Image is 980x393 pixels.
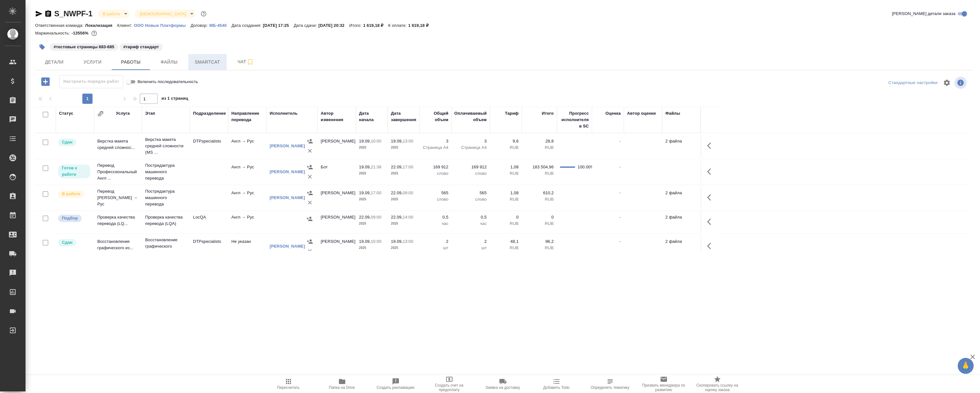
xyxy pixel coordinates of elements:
[231,23,263,28] p: Дата создания:
[391,144,416,151] p: 2025
[305,162,315,172] button: Назначить
[305,214,314,224] button: Назначить
[939,75,954,90] span: Настроить таблицу
[455,214,487,220] p: 0,5
[97,111,104,117] button: Сгруппировать
[270,143,305,148] a: [PERSON_NAME]
[887,78,939,88] div: split button
[199,10,208,18] button: Доп статусы указывают на важность/срочность заказа
[57,214,91,223] div: Можно подбирать исполнителей
[318,235,356,258] td: [PERSON_NAME]
[627,110,656,117] div: Автор оценки
[90,29,98,37] button: 184268.96 RUB;
[423,190,448,196] p: 565
[455,144,487,151] p: Страница А4
[57,238,91,247] div: Менеджер проверил работу исполнителя, передает ее на следующий этап
[138,79,198,85] span: Включить последовательность
[525,245,554,251] p: RUB
[391,196,416,203] p: 2025
[318,135,356,157] td: [PERSON_NAME]
[231,110,263,123] div: Направление перевода
[57,190,91,198] div: Исполнитель выполняет работу
[228,187,266,209] td: Англ → Рус
[116,58,146,66] span: Работы
[71,31,90,35] p: -13556%
[619,215,621,220] a: -
[359,220,385,227] p: 2025
[318,211,356,233] td: [PERSON_NAME]
[371,139,381,143] p: 10:00
[57,138,91,147] div: Менеджер проверил работу исполнителя, передает ее на следующий этап
[665,138,697,144] p: 2 файла
[703,190,719,205] button: Здесь прячутся важные кнопки
[423,238,448,245] p: 2
[94,135,142,157] td: Верстка макета средней сложнос...
[391,190,403,195] p: 22.09,
[305,188,315,198] button: Назначить
[305,172,315,181] button: Удалить
[59,110,73,117] div: Статус
[391,220,416,227] p: 2025
[135,10,196,18] div: В работе
[117,23,134,28] p: Клиент:
[493,245,519,251] p: RUB
[305,146,315,156] button: Удалить
[94,211,142,233] td: Проверка качества перевода (LQ...
[318,187,356,209] td: [PERSON_NAME]
[228,161,266,183] td: Англ → Рус
[230,58,261,66] span: Чат
[209,22,231,28] a: МБ-4540
[119,44,163,49] span: тариф стандарт
[892,11,955,17] span: [PERSON_NAME] детали заказа
[359,139,371,143] p: 19.09,
[493,238,519,245] p: 48,1
[665,238,697,245] p: 2 файла
[388,23,408,28] p: К оплате:
[44,10,52,18] button: Скопировать ссылку
[318,23,349,28] p: [DATE] 20:32
[35,23,85,28] p: Ответственная команда:
[455,220,487,227] p: час
[493,164,519,170] p: 1,08
[455,196,487,203] p: слово
[228,211,266,233] td: Англ → Рус
[305,198,315,207] button: Удалить
[403,215,413,220] p: 14:00
[525,144,554,151] p: RUB
[391,139,403,143] p: 19.09,
[560,110,589,129] div: Прогресс исполнителя в SC
[294,23,318,28] p: Дата сдачи:
[161,95,188,104] span: из 1 страниц
[665,110,680,117] div: Файлы
[116,110,130,117] div: Услуга
[703,214,719,229] button: Здесь прячутся важные кнопки
[403,165,413,169] p: 17:00
[493,214,519,220] p: 0
[305,237,315,246] button: Назначить
[665,190,697,196] p: 2 файла
[391,165,403,169] p: 22.09,
[62,139,72,145] p: Сдан
[190,235,228,258] td: DTPspecialists
[191,23,209,28] p: Договор:
[305,136,315,146] button: Назначить
[542,110,554,117] div: Итого
[371,239,381,244] p: 10:00
[359,196,385,203] p: 2025
[423,220,448,227] p: час
[423,144,448,151] p: Страница А4
[263,23,294,28] p: [DATE] 17:25
[94,159,142,185] td: Перевод Профессиональный Англ ...
[525,190,554,196] p: 610,2
[190,135,228,157] td: DTPspecialists
[305,246,315,256] button: Удалить
[145,237,187,256] p: Восстановление графического изображен...
[493,144,519,151] p: RUB
[35,31,71,35] p: Маржинальность:
[62,239,72,246] p: Сдан
[455,238,487,245] p: 2
[525,196,554,203] p: RUB
[363,23,388,28] p: 1 619,18 ₽
[525,164,554,170] p: 183 504,96
[134,22,191,28] a: ООО Новые Платформы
